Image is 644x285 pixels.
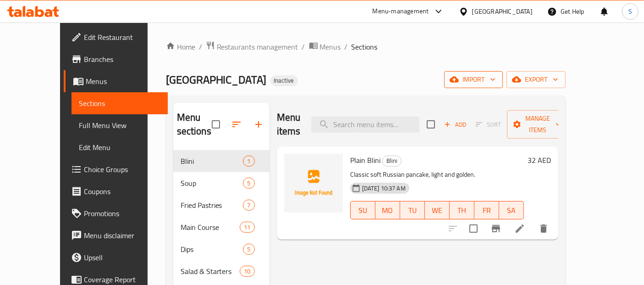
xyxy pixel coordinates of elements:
[444,71,503,88] button: import
[429,204,446,217] span: WE
[628,6,632,17] span: S
[64,180,168,202] a: Coupons
[64,70,168,92] a: Menus
[270,75,298,86] div: Inactive
[181,156,243,167] span: Blini
[503,204,520,217] span: SA
[450,201,474,219] button: TH
[84,164,160,175] span: Choice Groups
[464,219,483,238] span: Select to update
[302,41,305,52] li: /
[72,92,168,114] a: Sections
[400,201,425,219] button: TU
[451,74,495,85] span: import
[514,74,558,85] span: export
[533,218,555,240] button: delete
[166,41,566,53] nav: breadcrumb
[243,201,254,210] span: 7
[485,218,507,240] button: Branch-specific-item
[443,119,468,130] span: Add
[499,201,524,219] button: SA
[453,204,471,217] span: TH
[248,113,270,135] button: Add section
[173,216,270,238] div: Main Course11
[206,115,226,134] span: Select all sections
[243,157,254,166] span: 1
[84,54,160,65] span: Branches
[440,117,470,132] span: Add item
[277,111,301,138] h2: Menu items
[173,172,270,194] div: Soup5
[64,224,168,246] a: Menu disclaimer
[379,204,396,217] span: MO
[373,6,429,17] div: Menu-management
[181,200,243,211] div: Fried Pastries
[217,41,298,52] span: Restaurants management
[375,201,400,219] button: MO
[345,41,348,52] li: /
[243,156,254,167] div: items
[309,41,341,53] a: Menus
[382,156,402,167] div: Blini
[173,150,270,172] div: Blini1
[206,41,298,53] a: Restaurants management
[478,204,495,217] span: FR
[243,178,254,189] div: items
[474,201,499,219] button: FR
[284,154,343,212] img: Plain Blini
[64,158,168,180] a: Choice Groups
[84,186,160,197] span: Coupons
[173,260,270,282] div: Salad & Starters10
[181,266,240,277] span: Salad & Starters
[243,179,254,188] span: 5
[350,201,375,219] button: SU
[354,204,372,217] span: SU
[240,222,254,233] div: items
[181,222,240,233] span: Main Course
[72,114,168,136] a: Full Menu View
[72,136,168,158] a: Edit Menu
[350,169,524,180] p: Classic soft Russian pancake, light and golden.
[166,41,195,52] a: Home
[243,200,254,211] div: items
[358,184,409,193] span: [DATE] 10:37 AM
[240,267,254,276] span: 10
[421,115,440,134] span: Select section
[243,245,254,254] span: 5
[64,48,168,70] a: Branches
[507,110,568,139] button: Manage items
[173,194,270,216] div: Fried Pastries7
[166,69,267,90] span: [GEOGRAPHIC_DATA]
[404,204,421,217] span: TU
[425,201,450,219] button: WE
[352,41,378,52] span: Sections
[226,113,248,135] span: Sort sections
[84,274,160,285] span: Coverage Report
[64,26,168,48] a: Edit Restaurant
[470,117,507,132] span: Select section first
[181,178,243,189] span: Soup
[240,266,254,277] div: items
[177,111,212,138] h2: Menu sections
[311,117,419,133] input: search
[528,154,551,167] h6: 32 AED
[84,230,160,241] span: Menu disclaimer
[79,98,160,109] span: Sections
[64,202,168,224] a: Promotions
[79,142,160,153] span: Edit Menu
[243,244,254,255] div: items
[84,252,160,263] span: Upsell
[64,246,168,268] a: Upsell
[199,41,202,52] li: /
[181,244,243,255] span: Dips
[84,32,160,43] span: Edit Restaurant
[440,117,470,132] button: Add
[472,6,533,17] div: [GEOGRAPHIC_DATA]
[79,120,160,131] span: Full Menu View
[173,238,270,260] div: Dips5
